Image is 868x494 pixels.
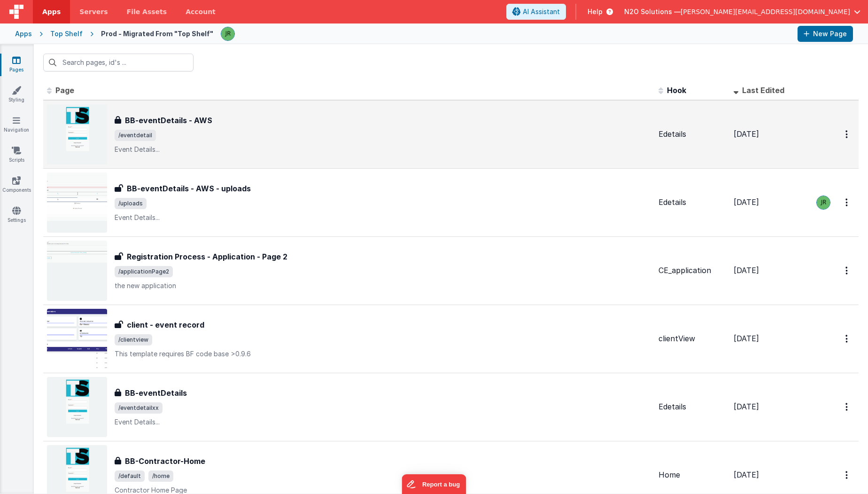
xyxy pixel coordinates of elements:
span: Help [588,7,603,16]
button: New Page [798,26,853,42]
span: [DATE] [734,402,759,411]
p: Event Details... [115,417,651,427]
span: /default [115,470,145,482]
span: /clientview [115,334,152,345]
div: Edetails [659,129,726,140]
span: [PERSON_NAME][EMAIL_ADDRESS][DOMAIN_NAME] [681,7,850,16]
button: N2O Solutions — [PERSON_NAME][EMAIL_ADDRESS][DOMAIN_NAME] [624,7,860,16]
button: Options [840,261,855,280]
button: Options [840,465,855,485]
input: Search pages, id's ... [43,54,194,71]
div: Edetails [659,197,726,208]
p: Event Details... [115,213,651,222]
h3: client - event record [127,319,204,330]
h3: BB-eventDetails [125,387,187,399]
span: /home [148,470,173,482]
span: [DATE] [734,470,759,479]
div: Top Shelf [50,29,83,39]
button: AI Assistant [506,4,566,20]
button: Options [840,329,855,348]
span: [DATE] [734,334,759,343]
div: Home [659,470,726,480]
p: This template requires BF code base >0.9.6 [115,349,651,359]
span: N2O Solutions — [624,7,681,16]
span: Servers [79,7,108,16]
span: /applicationPage2 [115,266,173,277]
div: Apps [15,29,32,39]
span: Hook [667,86,686,95]
img: 7673832259734376a215dc8786de64cb [817,196,830,209]
span: Page [55,86,74,95]
span: Apps [42,7,61,16]
h3: BB-eventDetails - AWS - uploads [127,183,251,194]
button: Options [840,397,855,416]
span: [DATE] [734,266,759,275]
span: Last Edited [742,86,784,95]
span: AI Assistant [523,7,560,16]
h3: BB-eventDetails - AWS [125,115,212,126]
span: /eventdetailxx [115,402,163,414]
span: /uploads [115,198,147,209]
img: 7673832259734376a215dc8786de64cb [221,27,234,40]
div: Edetails [659,401,726,412]
h3: Registration Process - Application - Page 2 [127,251,287,262]
iframe: Marker.io feedback button [402,474,466,494]
button: Options [840,193,855,212]
div: Prod - Migrated From "Top Shelf" [101,29,213,39]
span: File Assets [127,7,167,16]
div: CE_application [659,265,726,276]
span: [DATE] [734,129,759,139]
p: the new application [115,281,651,290]
p: Event Details... [115,145,651,154]
div: clientView [659,333,726,344]
button: Options [840,125,855,144]
span: [DATE] [734,197,759,207]
span: /eventdetail [115,130,156,141]
h3: BB-Contractor-Home [125,455,205,467]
